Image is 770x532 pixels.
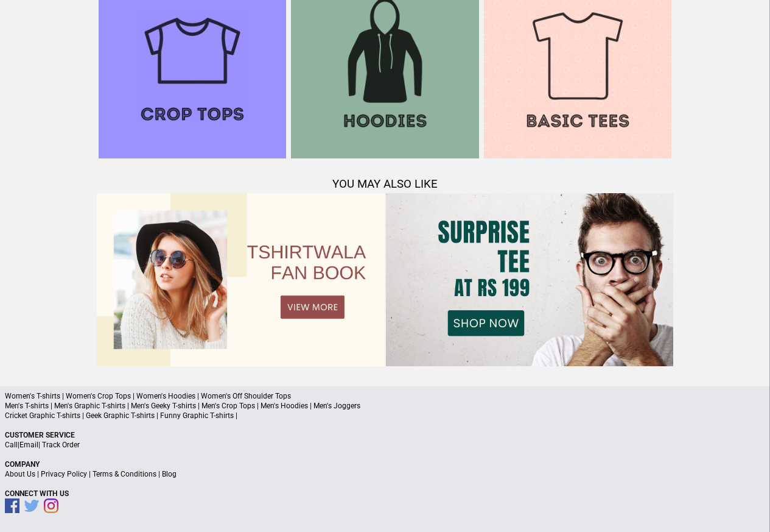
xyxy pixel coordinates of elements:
[42,441,80,449] a: Track Order
[41,470,87,478] a: Privacy Policy
[5,430,765,440] p: Customer Service
[5,440,765,450] p: | |
[5,489,765,498] p: Connect With Us
[5,441,18,449] a: Call
[5,470,35,478] a: About Us
[5,459,765,469] p: Company
[5,401,765,411] p: Men's T-shirts | Men's Graphic T-shirts | Men's Geeky T-shirts | Men's Crop Tops | Men's Hoodies ...
[332,177,438,191] span: YOU MAY ALSO LIKE
[5,469,765,479] p: | | |
[5,411,765,420] p: Cricket Graphic T-shirts | Geek Graphic T-shirts | Funny Graphic T-shirts |
[5,391,765,401] p: Women's T-shirts | Women's Crop Tops | Women's Hoodies | Women's Off Shoulder Tops
[19,441,38,449] a: Email
[162,470,177,478] a: Blog
[93,470,156,478] a: Terms & Conditions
